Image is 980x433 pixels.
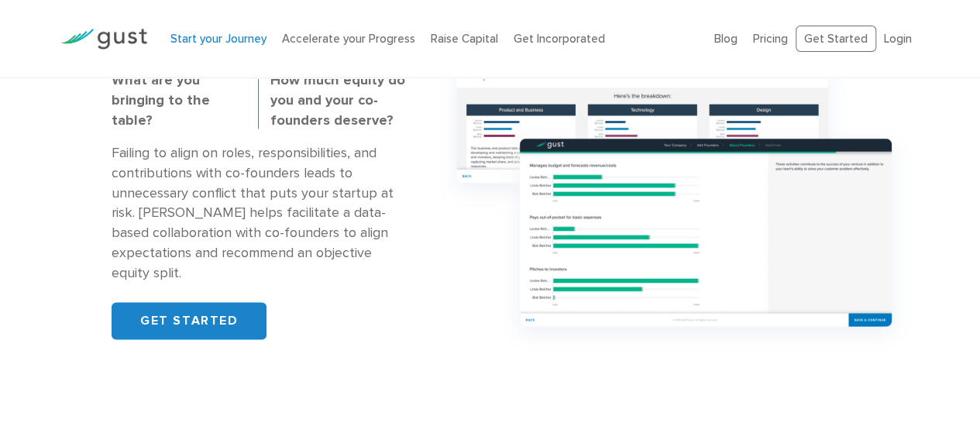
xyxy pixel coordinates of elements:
img: Gust Logo [60,29,147,50]
p: Failing to align on roles, responsibilities, and contributions with co-founders leads to unnecess... [112,143,404,284]
a: Accelerate your Progress [282,32,415,46]
a: GET STARTED [112,302,266,339]
p: How much equity do you and your co-founders deserve? [270,70,404,131]
a: Blog [714,32,738,46]
p: What are you bringing to the table? [112,70,246,131]
a: Get Started [796,26,876,53]
a: Raise Capital [431,32,498,46]
a: Start your Journey [170,32,266,46]
a: Pricing [753,32,788,46]
a: Login [884,32,912,46]
a: Get Incorporated [514,32,605,46]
